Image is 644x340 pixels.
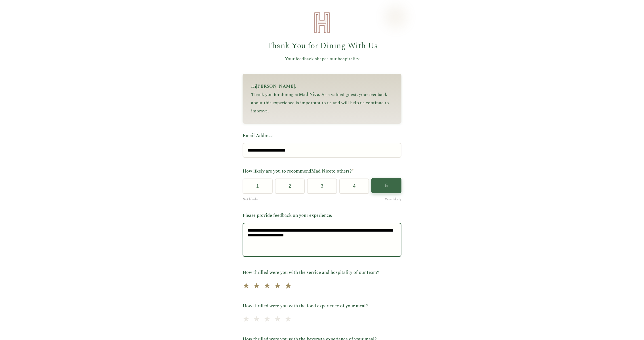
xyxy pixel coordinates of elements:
[307,179,337,194] button: 3
[243,313,250,326] span: ★
[253,313,260,326] span: ★
[251,82,393,91] p: Hi ,
[274,313,281,326] span: ★
[251,91,393,115] p: Thank you for dining at . As a valued guest, your feedback about this experience is important to ...
[243,179,273,194] button: 1
[253,280,260,293] span: ★
[285,313,292,326] span: ★
[284,279,292,293] span: ★
[339,179,369,194] button: 4
[371,178,401,193] button: 5
[243,40,401,53] h1: Thank You for Dining With Us
[243,212,401,219] label: Please provide feedback on your experience:
[243,197,258,202] span: Not likely
[243,269,401,276] label: How thrilled were you with the service and hospitality of our team?
[243,303,401,310] label: How thrilled were you with the food experience of your meal?
[385,197,401,202] span: Very likely
[274,280,281,293] span: ★
[243,168,401,175] label: How likely are you to recommend to others?
[311,168,331,175] span: Mad Nice
[311,11,333,34] img: Heirloom Hospitality Logo
[264,313,271,326] span: ★
[264,280,271,293] span: ★
[243,132,401,140] label: Email Address:
[275,179,305,194] button: 2
[256,83,295,90] span: [PERSON_NAME]
[243,280,250,293] span: ★
[299,91,319,98] span: Mad Nice
[243,55,401,63] p: Your feedback shapes our hospitality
